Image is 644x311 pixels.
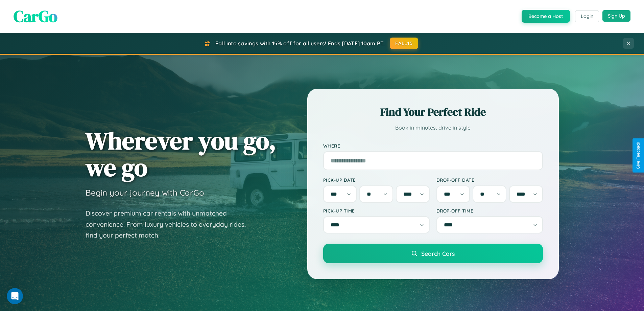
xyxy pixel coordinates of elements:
h2: Find Your Perfect Ride [323,105,543,119]
h3: Begin your journey with CarGo [86,187,204,198]
h1: Wherever you go, we go [86,127,276,181]
button: Become a Host [522,10,570,23]
label: Where [323,143,543,149]
span: Search Cars [421,250,455,257]
label: Pick-up Date [323,177,430,183]
label: Drop-off Date [436,177,543,183]
span: Fall into savings with 15% off for all users! Ends [DATE] 10am PT. [215,40,385,47]
span: CarGo [14,5,57,27]
label: Pick-up Time [323,208,430,214]
iframe: Intercom live chat [7,288,23,304]
p: Discover premium car rentals with unmatched convenience. From luxury vehicles to everyday rides, ... [86,208,255,241]
p: Book in minutes, drive in style [323,123,543,133]
button: FALL15 [390,38,418,49]
label: Drop-off Time [436,208,543,214]
button: Search Cars [323,244,543,263]
button: Login [575,10,599,22]
div: Give Feedback [636,142,641,169]
button: Sign Up [602,10,630,22]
